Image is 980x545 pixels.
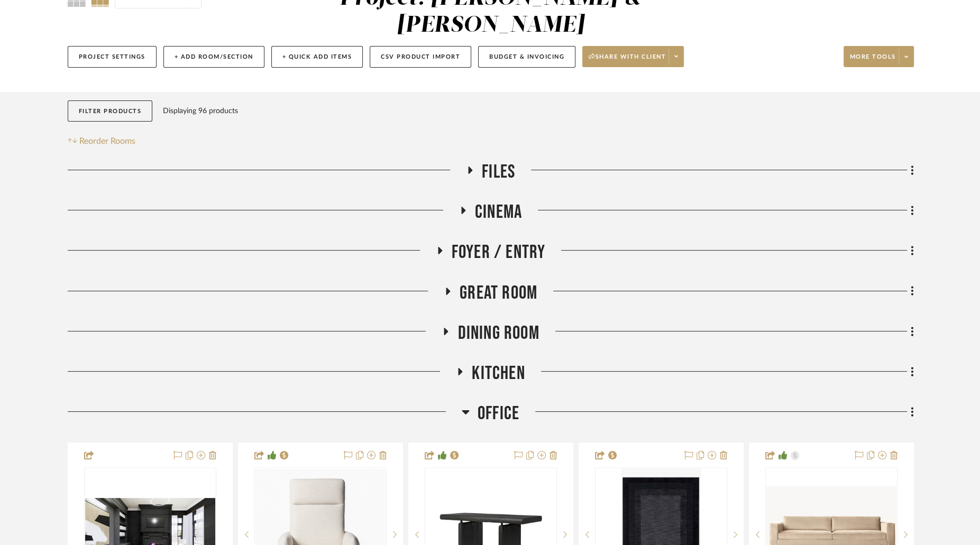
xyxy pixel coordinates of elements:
button: Reorder Rooms [68,135,136,147]
span: FILES [482,161,515,183]
button: + Add Room/Section [163,46,264,68]
span: Dining Room [457,322,539,345]
button: Budget & Invoicing [478,46,575,68]
button: CSV Product Import [370,46,471,68]
span: CINEMA [475,201,522,224]
button: Share with client [582,46,684,67]
div: Displaying 96 products [163,100,238,122]
button: Project Settings [68,46,157,68]
button: + Quick Add Items [271,46,363,68]
span: Share with client [589,53,666,69]
span: Reorder Rooms [79,135,135,147]
button: More tools [844,46,914,67]
span: Kitchen [472,362,525,385]
span: More tools [850,53,896,69]
button: Filter Products [68,100,153,122]
span: Office [478,402,519,425]
span: Great Room [460,282,537,304]
span: Foyer / Entry [452,241,546,264]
